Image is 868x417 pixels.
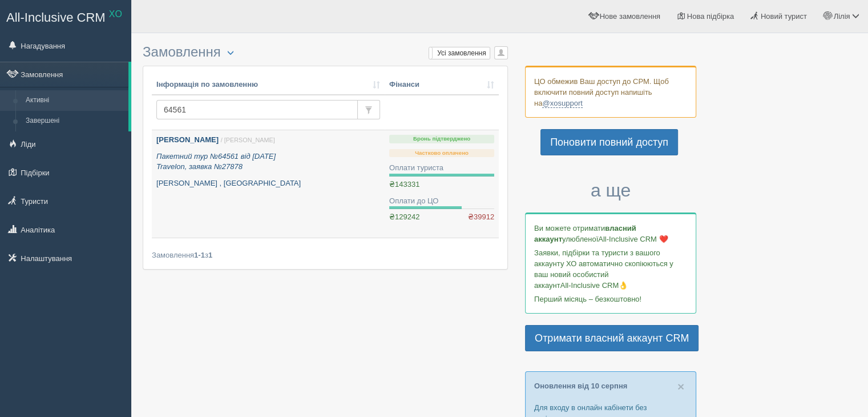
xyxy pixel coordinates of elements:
a: All-Inclusive CRM XO [1,1,131,32]
a: Інформація по замовленню [156,79,380,90]
b: 1 [208,251,212,259]
h3: Замовлення [143,45,508,60]
label: Усі замовлення [429,47,490,59]
p: Бронь підтверджено [389,135,494,143]
span: Лілія [833,12,850,21]
span: ₴39912 [468,212,494,223]
span: All-Inclusive CRM👌 [560,281,628,290]
div: Оплати до ЦО [389,196,494,207]
span: ₴129242 [389,212,419,221]
div: Оплати туриста [389,163,494,174]
i: Пакетний тур №64561 від [DATE] Travelon, заявка №27878 [156,152,276,171]
div: ЦО обмежив Ваш доступ до СРМ. Щоб включити повний доступ напишіть на [525,66,696,118]
span: Нове замовлення [600,12,660,21]
p: Заявки, підбірки та туристи з вашого аккаунту ХО автоматично скопіюються у ваш новий особистий ак... [534,247,687,291]
span: ₴143331 [389,180,419,189]
span: Нова підбірка [687,12,734,21]
h3: а ще [525,181,696,201]
a: @xosupport [542,99,582,108]
a: Поновити повний доступ [540,129,678,155]
b: власний аккаунт [534,224,636,243]
p: Частково оплачено [389,149,494,158]
span: / [PERSON_NAME] [221,137,275,143]
a: Фінанси [389,79,494,90]
a: Отримати власний аккаунт CRM [525,325,699,351]
button: Close [677,380,684,392]
span: Новий турист [761,12,807,21]
b: 1-1 [194,251,205,259]
span: × [677,380,684,393]
p: Перший місяць – безкоштовно! [534,294,687,304]
sup: XO [109,9,122,19]
p: [PERSON_NAME] , [GEOGRAPHIC_DATA] [156,178,380,189]
a: [PERSON_NAME] / [PERSON_NAME] Пакетний тур №64561 від [DATE]Travelon, заявка №27878 [PERSON_NAME]... [152,130,385,238]
a: Активні [21,90,128,111]
span: All-Inclusive CRM [6,10,106,25]
p: Ви можете отримати улюбленої [534,223,687,244]
span: All-Inclusive CRM ❤️ [598,235,668,243]
b: [PERSON_NAME] [156,135,219,144]
a: Завершені [21,111,128,131]
a: Оновлення від 10 серпня [534,382,627,390]
div: Замовлення з [152,250,499,260]
input: Пошук за номером замовлення, ПІБ або паспортом туриста [156,100,358,119]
